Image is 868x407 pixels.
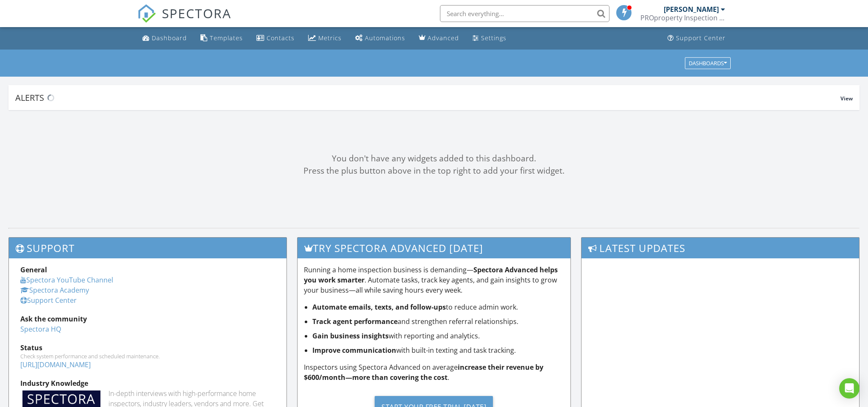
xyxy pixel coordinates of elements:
[312,346,396,355] strong: Improve communication
[152,34,187,42] div: Dashboard
[640,14,725,22] div: PROproperty Inspection and Services Inc.
[312,302,564,312] li: to reduce admin work.
[197,30,246,46] a: Templates
[685,57,731,69] button: Dashboards
[20,360,91,369] a: [URL][DOMAIN_NAME]
[20,314,275,324] div: Ask the community
[689,60,727,66] div: Dashboards
[839,378,860,399] div: Open Intercom Messenger
[20,275,113,285] a: Spectora YouTube Channel
[304,265,558,285] strong: Spectora Advanced helps you work smarter
[840,95,853,102] span: View
[20,343,275,353] div: Status
[304,362,564,382] p: Inspectors using Spectora Advanced on average .
[20,285,89,295] a: Spectora Academy
[267,34,295,42] div: Contacts
[440,5,609,22] input: Search everything...
[318,34,342,42] div: Metrics
[137,11,231,29] a: SPECTORA
[253,30,298,46] a: Contacts
[312,316,564,327] li: and strengthen referral relationships.
[20,265,47,274] strong: General
[20,296,77,305] a: Support Center
[20,324,61,334] a: Spectora HQ
[415,30,462,46] a: Advanced
[162,4,231,22] span: SPECTORA
[305,30,345,46] a: Metrics
[365,34,405,42] div: Automations
[481,34,506,42] div: Settings
[8,165,860,177] div: Press the plus button above in the top right to add your first widget.
[312,331,389,341] strong: Gain business insights
[676,34,726,42] div: Support Center
[304,363,543,382] strong: increase their revenue by $600/month—more than covering the cost
[8,152,860,165] div: You don't have any widgets added to this dashboard.
[139,30,190,46] a: Dashboard
[664,30,729,46] a: Support Center
[352,30,409,46] a: Automations (Basic)
[304,265,564,295] p: Running a home inspection business is demanding— . Automate tasks, track key agents, and gain ins...
[137,4,156,23] img: The Best Home Inspection Software - Spectora
[210,34,243,42] div: Templates
[581,238,859,258] h3: Latest Updates
[428,34,459,42] div: Advanced
[312,317,398,326] strong: Track agent performance
[312,345,564,355] li: with built-in texting and task tracking.
[469,30,510,46] a: Settings
[20,378,275,388] div: Industry Knowledge
[20,353,275,360] div: Check system performance and scheduled maintenance.
[9,238,287,258] h3: Support
[312,331,564,341] li: with reporting and analytics.
[15,92,840,103] div: Alerts
[298,238,570,258] h3: Try spectora advanced [DATE]
[312,302,446,312] strong: Automate emails, texts, and follow-ups
[664,5,719,14] div: [PERSON_NAME]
